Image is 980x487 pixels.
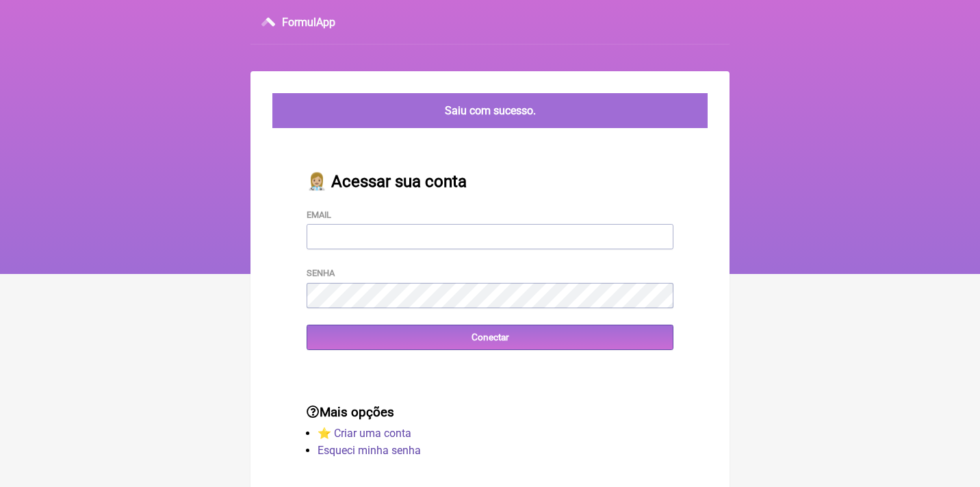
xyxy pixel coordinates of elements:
[307,268,335,278] label: Senha
[307,325,673,350] input: Conectar
[307,210,331,220] label: Email
[272,93,708,128] div: Saiu com sucesso.
[282,16,335,29] h3: FormulApp
[318,427,411,440] a: ⭐️ Criar uma conta
[307,172,673,191] h2: 👩🏼‍⚕️ Acessar sua conta
[307,405,673,420] h3: Mais opções
[318,444,421,457] a: Esqueci minha senha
